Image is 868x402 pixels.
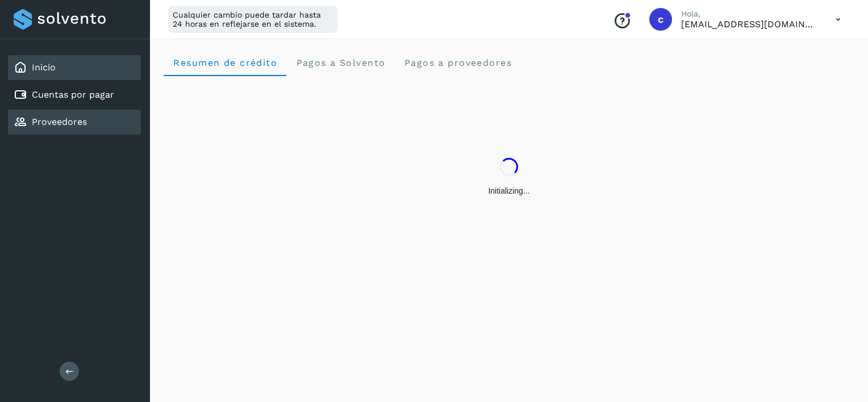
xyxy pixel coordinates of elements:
a: Inicio [32,62,56,73]
a: Proveedores [32,116,87,127]
p: Hola, [681,9,817,19]
div: Cualquier cambio puede tardar hasta 24 horas en reflejarse en el sistema. [168,6,337,33]
a: Cuentas por pagar [32,89,114,100]
div: Proveedores [8,110,141,135]
div: Inicio [8,55,141,80]
span: Resumen de crédito [173,57,277,68]
span: Pagos a Solvento [295,57,385,68]
div: Cuentas por pagar [8,82,141,107]
span: Pagos a proveedores [403,57,512,68]
p: cxp@53cargo.com [681,19,817,30]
